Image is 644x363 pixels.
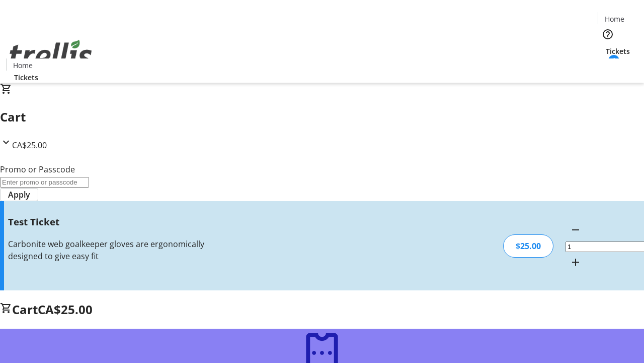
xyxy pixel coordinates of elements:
[598,14,630,24] a: Home
[503,234,553,258] div: $25.00
[8,189,30,201] span: Apply
[598,46,638,56] a: Tickets
[38,301,93,318] span: CA$25.00
[8,215,228,229] h3: Test Ticket
[566,220,586,240] button: Decrement by one
[566,252,586,272] button: Increment by one
[14,72,38,83] span: Tickets
[12,140,47,151] span: CA$25.00
[598,56,618,77] button: Cart
[605,14,624,24] span: Home
[13,60,33,71] span: Home
[6,29,96,79] img: Orient E2E Organization A7xwv2QK2t's Logo
[7,60,39,71] a: Home
[598,24,618,44] button: Help
[8,238,228,262] div: Carbonite web goalkeeper gloves are ergonomically designed to give easy fit
[606,46,630,56] span: Tickets
[6,72,46,83] a: Tickets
